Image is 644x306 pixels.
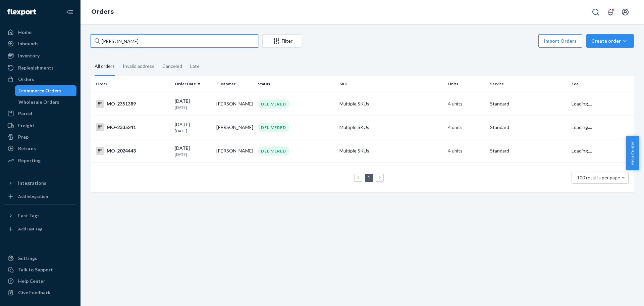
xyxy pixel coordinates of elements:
[4,276,76,287] a: Help Center
[445,92,487,116] td: 4 units
[604,5,617,19] button: Open notifications
[18,226,42,232] div: Add Fast Tag
[4,287,76,298] button: Give Feedback
[91,76,172,92] th: Order
[4,224,76,234] a: Add Fast Tag
[619,5,632,19] button: Open account menu
[569,139,634,163] td: Loading....
[490,100,566,107] p: Standard
[7,9,36,15] img: Flexport logo
[18,122,35,129] div: Freight
[91,34,258,48] input: Search orders
[490,124,566,131] p: Standard
[258,146,289,156] div: DELIVERED
[18,180,46,186] div: Integrations
[569,76,634,92] th: Fee
[18,266,53,273] div: Talk to Support
[172,76,214,92] th: Order Date
[175,151,211,157] p: [DATE]
[18,134,29,140] div: Prep
[337,76,445,92] th: SKU
[18,145,36,152] div: Returns
[18,110,32,117] div: Parcel
[175,104,211,110] p: [DATE]
[96,100,169,108] div: MO-2351389
[490,147,566,154] p: Standard
[626,136,639,170] button: Help Center
[569,116,634,139] td: Loading....
[175,145,211,157] div: [DATE]
[538,34,582,48] button: Import Orders
[18,255,37,262] div: Settings
[4,120,76,131] a: Freight
[591,38,629,44] div: Create order
[4,74,76,85] a: Orders
[86,2,119,22] ol: breadcrumbs
[175,128,211,134] p: [DATE]
[4,132,76,142] a: Prep
[337,116,445,139] td: Multiple SKUs
[445,76,487,92] th: Units
[18,193,48,199] div: Add Integration
[18,212,40,219] div: Fast Tags
[190,57,200,75] div: Late
[262,34,301,48] button: Filter
[263,38,301,44] div: Filter
[15,97,77,107] a: Wholesale Orders
[18,157,41,164] div: Reporting
[366,175,372,180] a: Page 1 is your current page
[586,34,634,48] button: Create order
[214,139,255,163] td: [PERSON_NAME]
[4,210,76,221] button: Fast Tags
[4,108,76,119] a: Parcel
[4,38,76,49] a: Inbounds
[18,64,54,71] div: Replenishments
[4,27,76,38] a: Home
[214,92,255,116] td: [PERSON_NAME]
[255,76,337,92] th: Status
[18,289,51,296] div: Give Feedback
[4,264,76,275] a: Talk to Support
[18,52,40,59] div: Inventory
[4,143,76,154] a: Returns
[487,76,569,92] th: Service
[4,253,76,264] a: Settings
[96,123,169,131] div: MO-2335241
[95,57,115,76] div: All orders
[162,57,182,75] div: Canceled
[258,99,289,108] div: DELIVERED
[445,139,487,163] td: 4 units
[337,139,445,163] td: Multiple SKUs
[18,278,45,285] div: Help Center
[569,92,634,116] td: Loading....
[123,57,154,75] div: Invalid address
[18,87,61,94] div: Ecommerce Orders
[18,76,34,83] div: Orders
[175,98,211,110] div: [DATE]
[96,147,169,155] div: MO-2024443
[4,191,76,202] a: Add Integration
[445,116,487,139] td: 4 units
[18,99,59,105] div: Wholesale Orders
[4,50,76,61] a: Inventory
[4,62,76,73] a: Replenishments
[577,175,620,180] span: 100 results per page
[214,116,255,139] td: [PERSON_NAME]
[91,8,114,15] a: Orders
[175,121,211,134] div: [DATE]
[18,40,39,47] div: Inbounds
[18,29,32,36] div: Home
[589,5,602,19] button: Open Search Box
[63,5,76,19] button: Close Navigation
[216,81,253,87] div: Customer
[258,123,289,132] div: DELIVERED
[4,155,76,166] a: Reporting
[337,92,445,116] td: Multiple SKUs
[4,178,76,188] button: Integrations
[15,85,77,96] a: Ecommerce Orders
